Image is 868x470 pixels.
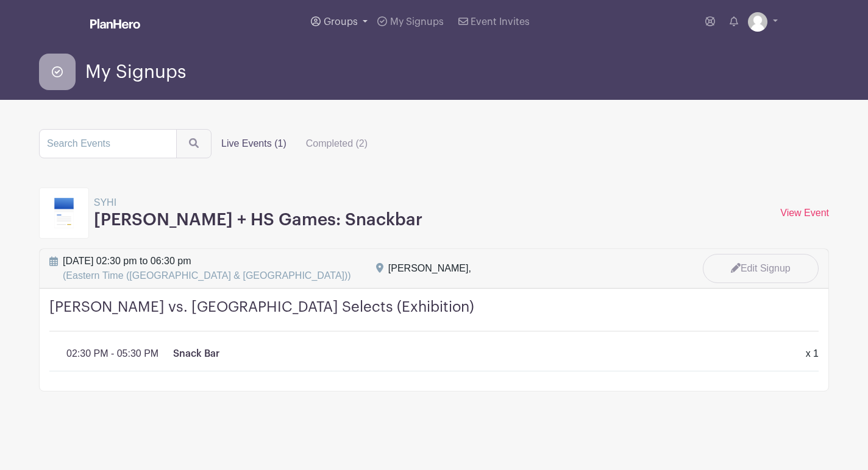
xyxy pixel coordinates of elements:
[324,17,358,27] span: Groups
[390,17,444,27] span: My Signups
[703,254,819,283] a: Edit Signup
[748,12,767,32] img: default-ce2991bfa6775e67f084385cd625a349d9dcbb7a52a09fb2fda1e96e2d18dcdb.png
[296,132,377,156] label: Completed (2)
[173,346,219,361] p: Snack Bar
[49,298,819,332] h4: [PERSON_NAME] vs. [GEOGRAPHIC_DATA] Selects (Exhibition)
[63,270,351,281] span: (Eastern Time ([GEOGRAPHIC_DATA] & [GEOGRAPHIC_DATA]))
[90,19,140,29] img: logo_white-6c42ec7e38ccf1d336a20a19083b03d10ae64f83f12c07503d8b9e83406b4c7d.svg
[94,210,422,231] h3: [PERSON_NAME] + HS Games: Snackbar
[471,17,530,27] span: Event Invites
[54,198,74,228] img: template9-63edcacfaf2fb6570c2d519c84fe92c0a60f82f14013cd3b098e25ecaaffc40c.svg
[212,132,296,156] label: Live Events (1)
[39,129,177,158] input: Search Events
[66,346,158,361] p: 02:30 PM - 05:30 PM
[780,208,829,218] a: View Event
[799,346,826,361] div: x 1
[63,254,351,283] span: [DATE] 02:30 pm to 06:30 pm
[212,132,377,156] div: filters
[85,62,186,82] span: My Signups
[94,195,422,210] p: SYHI
[388,261,471,276] div: [PERSON_NAME],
